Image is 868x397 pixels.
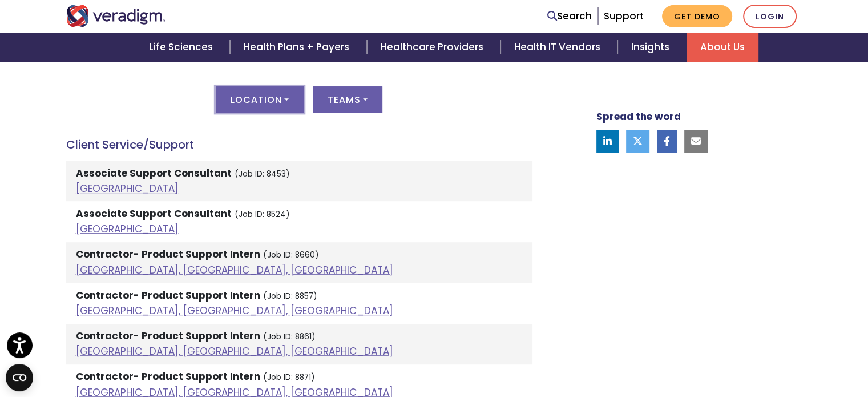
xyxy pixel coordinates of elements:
a: Search [547,9,592,24]
strong: Associate Support Consultant [76,166,232,180]
strong: Contractor- Product Support Intern [76,288,260,302]
button: Location [216,86,304,113]
strong: Contractor- Product Support Intern [76,370,260,383]
a: [GEOGRAPHIC_DATA] [76,182,179,195]
img: Veradigm logo [66,5,166,27]
small: (Job ID: 8524) [235,209,290,220]
small: (Job ID: 8660) [263,250,319,260]
small: (Job ID: 8453) [235,169,290,179]
strong: Associate Support Consultant [76,207,232,220]
a: Healthcare Providers [367,33,500,62]
a: [GEOGRAPHIC_DATA], [GEOGRAPHIC_DATA], [GEOGRAPHIC_DATA] [76,304,393,318]
a: Health Plans + Payers [230,33,366,62]
a: Login [743,5,797,28]
button: Open CMP widget [6,364,33,391]
button: Teams [313,86,382,113]
a: Insights [617,33,687,62]
a: About Us [687,33,758,62]
small: (Job ID: 8857) [263,291,317,302]
a: [GEOGRAPHIC_DATA], [GEOGRAPHIC_DATA], [GEOGRAPHIC_DATA] [76,263,393,277]
a: [GEOGRAPHIC_DATA] [76,222,179,236]
a: Health IT Vendors [500,33,617,62]
strong: Contractor- Product Support Intern [76,247,260,261]
strong: Spread the word [596,110,681,123]
small: (Job ID: 8871) [263,372,315,383]
a: [GEOGRAPHIC_DATA], [GEOGRAPHIC_DATA], [GEOGRAPHIC_DATA] [76,344,393,358]
h4: Client Service/Support [66,138,532,151]
small: (Job ID: 8861) [263,331,316,342]
a: Life Sciences [135,33,230,62]
a: Support [604,9,644,23]
a: Get Demo [662,5,732,27]
strong: Contractor- Product Support Intern [76,329,260,343]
